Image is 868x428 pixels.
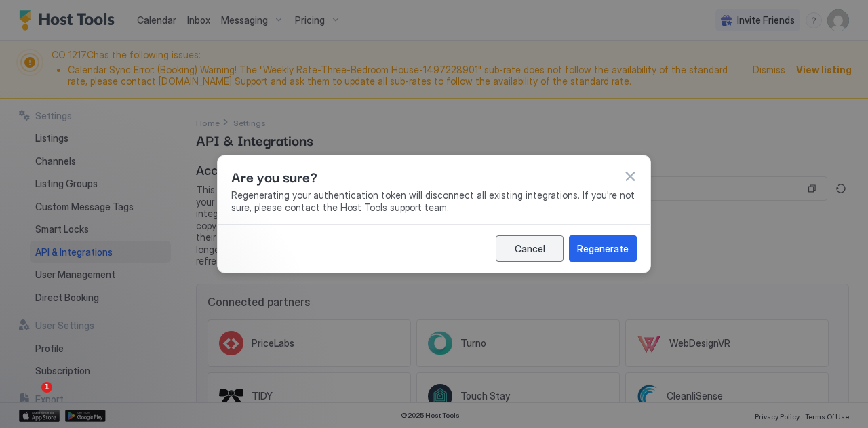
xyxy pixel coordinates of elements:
[231,189,637,213] span: Regenerating your authentication token will disconnect all existing integrations. If you're not s...
[569,235,637,262] button: Regenerate
[577,241,629,256] div: Regenerate
[41,382,52,393] span: 1
[14,382,46,414] iframe: Intercom live chat
[496,235,564,262] button: Cancel
[10,296,281,391] iframe: Intercom notifications message
[231,166,317,187] span: Are you sure?
[515,241,545,256] div: Cancel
